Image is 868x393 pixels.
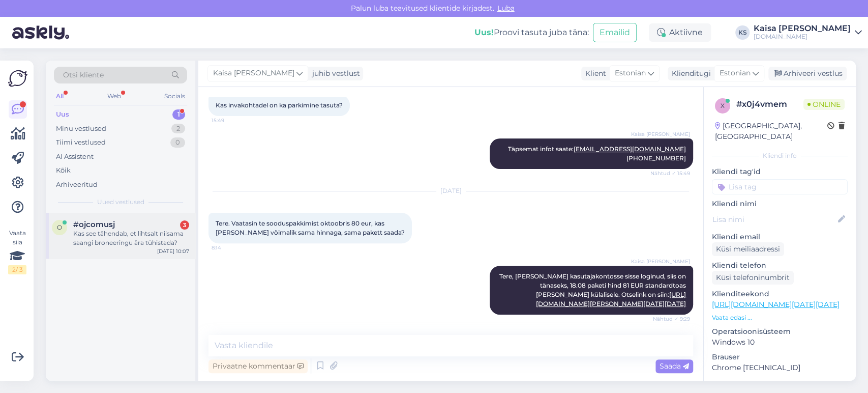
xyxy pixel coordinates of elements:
[736,98,803,110] div: # x0j4vmem
[73,220,115,229] span: #ojcomusj
[712,362,848,373] p: Chrome [TECHNICAL_ID]
[474,26,589,39] div: Proovi tasuta juba täna:
[712,232,848,242] p: Kliendi email
[712,313,848,322] p: Vaata edasi ...
[105,90,123,103] div: Web
[668,68,711,79] div: Klienditugi
[73,229,189,247] div: Kas see tähendab, et lihtsalt niisama saangi broneeringu ära tühistada?
[180,220,189,230] div: 3
[162,90,187,103] div: Socials
[574,145,686,153] a: [EMAIL_ADDRESS][DOMAIN_NAME]
[712,326,848,337] p: Operatsioonisüsteem
[649,23,711,42] div: Aktiivne
[712,352,848,362] p: Brauser
[754,24,862,41] a: Kaisa [PERSON_NAME][DOMAIN_NAME]
[208,186,693,195] div: [DATE]
[8,229,26,274] div: Vaata siia
[712,179,848,194] input: Lisa tag
[8,265,26,274] div: 2 / 3
[803,99,845,110] span: Online
[712,151,848,160] div: Kliendi info
[172,109,185,120] div: 1
[712,214,836,225] input: Lisa nimi
[56,137,106,148] div: Tiimi vestlused
[712,166,848,177] p: Kliendi tag'id
[56,109,69,120] div: Uus
[631,130,690,138] span: Kaisa [PERSON_NAME]
[56,165,71,176] div: Kõik
[754,24,851,33] div: Kaisa [PERSON_NAME]
[499,272,687,307] span: Tere, [PERSON_NAME] kasutajakontosse sisse loginud, siis on tänaseks, 18.08 paketi hind 81 EUR st...
[157,247,189,255] div: [DATE] 10:07
[650,170,690,177] span: Nähtud ✓ 15:49
[171,124,185,134] div: 2
[170,137,185,148] div: 0
[57,223,62,231] span: o
[735,25,750,40] div: KS
[213,68,294,79] span: Kaisa [PERSON_NAME]
[631,258,690,265] span: Kaisa [PERSON_NAME]
[56,152,94,162] div: AI Assistent
[54,90,66,103] div: All
[494,4,518,13] span: Luba
[56,180,98,190] div: Arhiveeritud
[216,219,405,236] span: Tere. Vaatasin te sooduspakkimist oktoobris 80 eur, kas [PERSON_NAME] võimalik sama hinnaga, sama...
[660,361,689,371] span: Saada
[712,300,840,309] a: [URL][DOMAIN_NAME][DATE][DATE]
[754,33,851,41] div: [DOMAIN_NAME]
[712,337,848,348] p: Windows 10
[712,260,848,271] p: Kliendi telefon
[712,289,848,299] p: Klienditeekond
[212,117,250,124] span: 15:49
[652,315,690,323] span: Nähtud ✓ 9:29
[712,242,784,256] div: Küsi meiliaadressi
[308,68,360,79] div: juhib vestlust
[721,102,725,109] span: x
[581,68,606,79] div: Klient
[508,145,686,162] span: Täpsemat infot saate: [PHONE_NUMBER]
[720,68,751,79] span: Estonian
[474,27,494,37] b: Uus!
[615,68,646,79] span: Estonian
[56,124,106,134] div: Minu vestlused
[63,70,104,80] span: Otsi kliente
[768,67,847,80] div: Arhiveeri vestlus
[212,244,250,251] span: 8:14
[712,199,848,209] p: Kliendi nimi
[712,271,794,285] div: Küsi telefoninumbrit
[715,121,827,142] div: [GEOGRAPHIC_DATA], [GEOGRAPHIC_DATA]
[216,101,343,109] span: Kas invakohtadel on ka parkimine tasuta?
[97,198,144,207] span: Uued vestlused
[8,69,27,88] img: Askly Logo
[593,23,637,42] button: Emailid
[208,359,308,373] div: Privaatne kommentaar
